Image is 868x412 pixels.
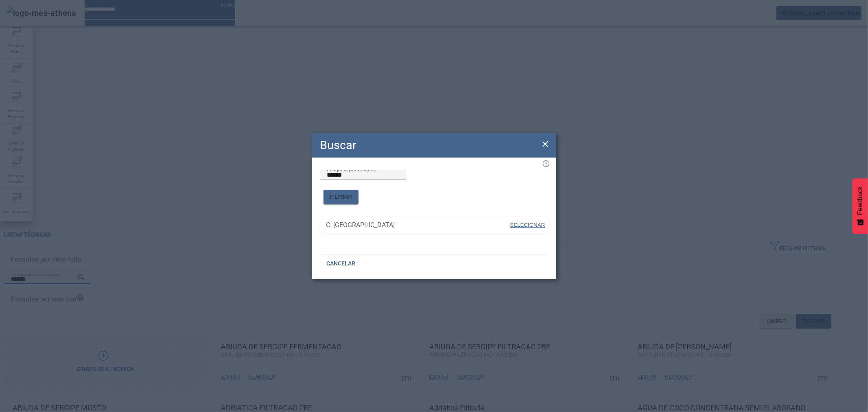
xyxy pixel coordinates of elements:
[326,220,509,230] span: C. [GEOGRAPHIC_DATA]
[510,222,545,228] span: SELECIONAR
[327,260,356,268] span: CANCELAR
[853,178,868,234] button: Feedback - Mostrar pesquisa
[320,136,357,154] h2: Buscar
[509,218,546,232] button: SELECIONAR
[330,193,352,201] span: FILTRAR
[857,186,864,215] span: Feedback
[327,167,376,172] mat-label: Pesquise por unidade
[324,190,359,204] button: FILTRAR
[320,256,362,271] button: CANCELAR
